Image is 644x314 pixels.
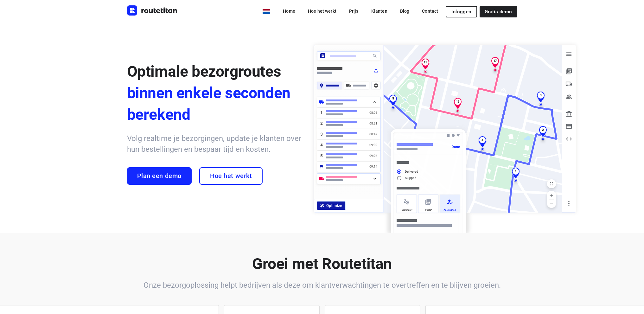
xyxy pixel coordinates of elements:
[451,9,471,14] span: Inloggen
[366,5,392,17] a: Klanten
[137,172,182,180] span: Plan een demo
[480,6,517,17] a: Gratis demo
[303,5,341,17] a: Hoe het werkt
[127,5,178,17] a: Routetitan
[210,172,252,180] span: Hoe het werkt
[127,82,301,125] span: binnen enkele seconden berekend
[127,62,281,80] span: Optimale bezorgroutes
[395,5,415,17] a: Blog
[252,255,392,273] b: Groei met Routetitan
[446,6,477,17] button: Inloggen
[127,5,178,16] img: Routetitan logo
[127,280,517,291] h6: Onze bezorgoplossing helpt bedrijven als deze om klantverwachtingen te overtreffen en te blijven ...
[310,41,580,233] img: illustration
[417,5,443,17] a: Contact
[485,9,512,14] span: Gratis demo
[199,167,263,185] a: Hoe het werkt
[127,167,192,185] a: Plan een demo
[127,133,301,155] h6: Volg realtime je bezorgingen, update je klanten over hun bestellingen en bespaar tijd en kosten.
[278,5,300,17] a: Home
[344,5,364,17] a: Prijs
